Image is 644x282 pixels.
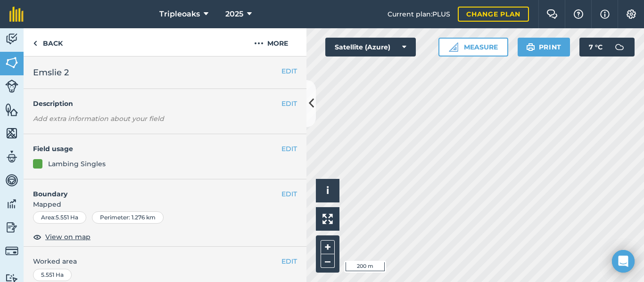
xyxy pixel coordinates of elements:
[546,9,558,19] img: Two speech bubbles overlapping with the left bubble in the forefront
[612,250,635,273] div: Open Intercom Messenger
[5,80,18,93] img: svg+xml;base64,PD94bWwgdmVyc2lvbj0iMS4wIiBlbmNvZGluZz0idXRmLTgiPz4KPCEtLSBHZW5lcmF0b3I6IEFkb2JlIE...
[281,144,297,154] button: EDIT
[33,114,164,123] em: Add extra information about your field
[33,211,86,224] div: Area : 5.551 Ha
[458,7,529,22] a: Change plan
[33,231,41,242] img: svg+xml;base64,PHN2ZyB4bWxucz0iaHR0cDovL3d3dy53My5vcmcvMjAwMC9zdmciIHdpZHRoPSIxOCIgaGVpZ2h0PSIyNC...
[438,38,508,56] button: Measure
[33,269,72,281] div: 5.551 Ha
[33,144,281,154] h4: Field usage
[254,38,264,49] img: svg+xml;base64,PHN2ZyB4bWxucz0iaHR0cDovL3d3dy53My5vcmcvMjAwMC9zdmciIHdpZHRoPSIyMCIgaGVpZ2h0PSIyNC...
[33,231,91,242] button: View on map
[33,66,69,79] span: Emslie 2
[589,38,603,56] span: 7 ° C
[626,9,637,19] img: A cog icon
[281,66,297,76] button: EDIT
[5,56,18,70] img: svg+xml;base64,PHN2ZyB4bWxucz0iaHR0cDovL3d3dy53My5vcmcvMjAwMC9zdmciIHdpZHRoPSI1NiIgaGVpZ2h0PSI2MC...
[159,8,200,20] span: Tripleoaks
[322,214,333,224] img: Four arrows, one pointing top left, one top right, one bottom right and the last bottom left
[5,126,18,140] img: svg+xml;base64,PHN2ZyB4bWxucz0iaHR0cDovL3d3dy53My5vcmcvMjAwMC9zdmciIHdpZHRoPSI1NiIgaGVpZ2h0PSI2MC...
[33,256,297,266] span: Worked area
[24,28,72,56] a: Back
[281,98,297,109] button: EDIT
[9,7,24,22] img: fieldmargin Logo
[5,220,18,234] img: svg+xml;base64,PD94bWwgdmVyc2lvbj0iMS4wIiBlbmNvZGluZz0idXRmLTgiPz4KPCEtLSBHZW5lcmF0b3I6IEFkb2JlIE...
[573,9,584,19] img: A question mark icon
[5,150,18,164] img: svg+xml;base64,PD94bWwgdmVyc2lvbj0iMS4wIiBlbmNvZGluZz0idXRmLTgiPz4KPCEtLSBHZW5lcmF0b3I6IEFkb2JlIE...
[579,38,635,56] button: 7 °C
[225,8,243,20] span: 2025
[526,41,535,53] img: svg+xml;base64,PHN2ZyB4bWxucz0iaHR0cDovL3d3dy53My5vcmcvMjAwMC9zdmciIHdpZHRoPSIxOSIgaGVpZ2h0PSIyNC...
[92,211,164,224] div: Perimeter : 1.276 km
[5,103,18,117] img: svg+xml;base64,PHN2ZyB4bWxucz0iaHR0cDovL3d3dy53My5vcmcvMjAwMC9zdmciIHdpZHRoPSI1NiIgaGVpZ2h0PSI2MC...
[321,240,335,254] button: +
[33,38,37,49] img: svg+xml;base64,PHN2ZyB4bWxucz0iaHR0cDovL3d3dy53My5vcmcvMjAwMC9zdmciIHdpZHRoPSI5IiBoZWlnaHQ9IjI0Ii...
[48,159,106,169] div: Lambing Singles
[325,38,416,56] button: Satellite (Azure)
[45,232,91,242] span: View on map
[24,199,306,209] span: Mapped
[5,197,18,211] img: svg+xml;base64,PD94bWwgdmVyc2lvbj0iMS4wIiBlbmNvZGluZz0idXRmLTgiPz4KPCEtLSBHZW5lcmF0b3I6IEFkb2JlIE...
[281,256,297,266] button: EDIT
[5,244,18,258] img: svg+xml;base64,PD94bWwgdmVyc2lvbj0iMS4wIiBlbmNvZGluZz0idXRmLTgiPz4KPCEtLSBHZW5lcmF0b3I6IEFkb2JlIE...
[449,42,458,52] img: Ruler icon
[321,254,335,268] button: –
[326,185,329,196] span: i
[236,28,306,56] button: More
[600,8,610,20] img: svg+xml;base64,PHN2ZyB4bWxucz0iaHR0cDovL3d3dy53My5vcmcvMjAwMC9zdmciIHdpZHRoPSIxNyIgaGVpZ2h0PSIxNy...
[24,179,281,199] h4: Boundary
[518,38,570,56] button: Print
[281,189,297,199] button: EDIT
[5,173,18,187] img: svg+xml;base64,PD94bWwgdmVyc2lvbj0iMS4wIiBlbmNvZGluZz0idXRmLTgiPz4KPCEtLSBHZW5lcmF0b3I6IEFkb2JlIE...
[610,38,629,56] img: svg+xml;base64,PD94bWwgdmVyc2lvbj0iMS4wIiBlbmNvZGluZz0idXRmLTgiPz4KPCEtLSBHZW5lcmF0b3I6IEFkb2JlIE...
[388,9,450,19] span: Current plan : PLUS
[33,98,297,109] h4: Description
[5,32,18,46] img: svg+xml;base64,PD94bWwgdmVyc2lvbj0iMS4wIiBlbmNvZGluZz0idXRmLTgiPz4KPCEtLSBHZW5lcmF0b3I6IEFkb2JlIE...
[316,179,339,202] button: i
